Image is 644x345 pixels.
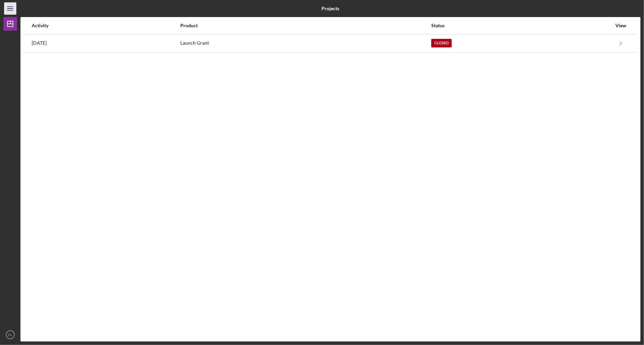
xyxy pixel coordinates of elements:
div: View [612,23,629,28]
div: Status [431,23,612,28]
div: Launch Grant [180,35,431,52]
text: DL [8,333,13,337]
div: Product [180,23,431,28]
div: Activity [32,23,180,28]
time: 2024-04-25 03:19 [32,40,47,46]
b: Projects [321,6,339,11]
div: Closed [431,39,452,47]
button: DL [3,328,17,342]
